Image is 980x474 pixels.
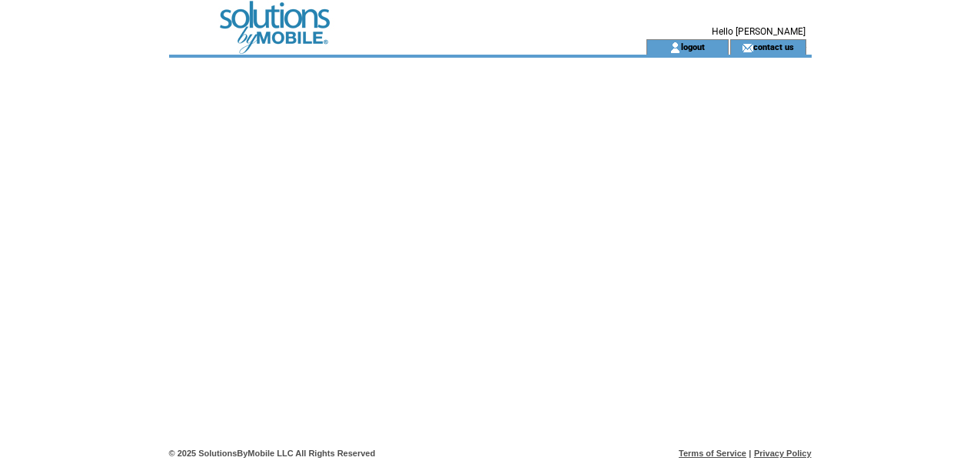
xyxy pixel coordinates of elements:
[749,449,751,458] span: |
[679,449,746,458] a: Terms of Service
[169,449,376,458] span: © 2025 SolutionsByMobile LLC All Rights Reserved
[742,42,753,54] img: contact_us_icon.gif
[681,42,705,52] a: logout
[753,42,794,52] a: contact us
[669,42,681,54] img: account_icon.gif
[712,26,806,37] span: Hello [PERSON_NAME]
[754,449,812,458] a: Privacy Policy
